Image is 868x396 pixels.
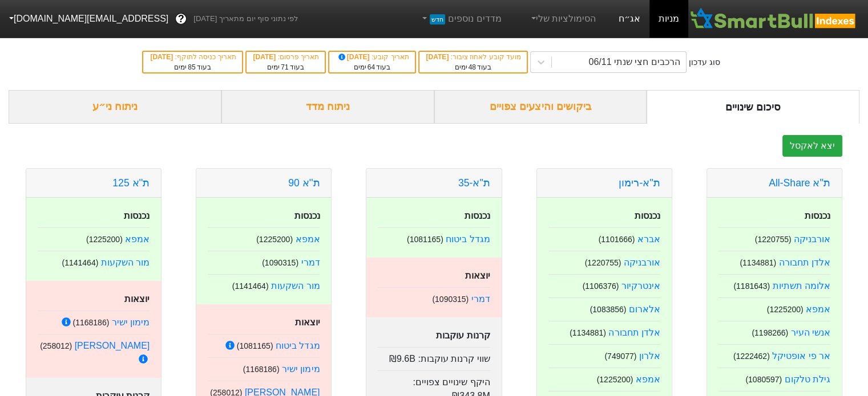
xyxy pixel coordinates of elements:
[253,53,278,61] span: [DATE]
[368,63,375,71] span: 64
[785,374,830,384] a: גילת טלקום
[585,258,621,267] small: ( 1220755 )
[237,341,273,350] small: ( 1081165 )
[590,305,627,314] small: ( 1083856 )
[232,281,269,291] small: ( 1141464 )
[252,62,320,72] div: בעוד ימים
[112,177,150,189] a: ת''א 125
[773,281,830,291] a: אלומה תשתיות
[772,351,830,361] a: אר פי אופטיקל
[597,375,633,384] small: ( 1225200 )
[805,211,830,221] strong: נכנסות
[124,211,150,221] strong: נכנסות
[425,52,521,62] div: מועד קובע לאחוז ציבור :
[767,305,804,314] small: ( 1225200 )
[599,235,635,244] small: ( 1101666 )
[524,7,601,30] a: הסימולציות שלי
[469,63,476,71] span: 48
[637,234,660,244] a: אברא
[40,341,72,350] small: ( 258012 )
[72,318,109,327] small: ( 1168186 )
[62,258,98,267] small: ( 1141464 )
[624,258,660,267] a: אורבניקה
[779,258,830,267] a: אלדן תחבורה
[426,53,451,61] span: [DATE]
[647,90,859,124] div: סיכום שינויים
[282,364,320,374] a: מימון ישיר
[619,177,660,189] a: ת''א-רימון
[471,294,490,304] a: דמרי
[335,62,409,72] div: בעוד ימים
[271,281,320,291] a: מור השקעות
[335,52,409,62] div: תאריך קובע :
[112,317,150,327] a: מימון ישיר
[629,304,660,314] a: אלארום
[458,177,490,189] a: ת"א-35
[434,90,647,124] div: ביקושים והיצעים צפויים
[604,352,636,361] small: ( 749077 )
[336,53,372,61] span: [DATE]
[378,347,490,366] div: שווי קרנות עוקבות :
[583,281,619,291] small: ( 1106376 )
[432,295,469,304] small: ( 1090315 )
[636,374,660,384] a: אמפא
[9,90,221,124] div: ניתוח ני״ע
[301,258,320,267] a: דמרי
[252,52,320,62] div: תאריך פרסום :
[407,235,443,244] small: ( 1081165 )
[294,317,320,327] strong: יוצאות
[430,14,445,25] span: חדש
[389,354,415,364] span: ₪9.6B
[75,341,150,350] a: [PERSON_NAME]
[288,177,320,189] a: ת''א 90
[689,56,720,68] div: סוג עדכון
[745,375,782,384] small: ( 1080597 )
[243,365,280,374] small: ( 1168186 )
[276,341,320,350] a: מגדל ביטוח
[639,351,660,361] a: אלרון
[221,90,434,124] div: ניתוח מדד
[791,328,830,337] a: אנשי העיר
[752,328,788,337] small: ( 1198266 )
[178,11,184,27] span: ?
[769,177,830,189] a: ת''א All-Share
[733,352,770,361] small: ( 1222462 )
[755,235,792,244] small: ( 1220755 )
[806,304,830,314] a: אמפא
[635,211,660,221] strong: נכנסות
[621,281,660,291] a: אינטרקיור
[782,135,842,157] button: יצא לאקסל
[150,53,175,61] span: [DATE]
[188,63,195,71] span: 85
[281,63,288,71] span: 71
[465,211,490,221] strong: נכנסות
[193,13,298,25] span: לפי נתוני סוף יום מתאריך [DATE]
[125,234,150,244] a: אמפא
[295,234,320,244] a: אמפא
[446,234,490,244] a: מגדל ביטוח
[86,235,123,244] small: ( 1225200 )
[415,7,506,30] a: מדדים נוספיםחדש
[262,258,298,267] small: ( 1090315 )
[436,330,490,340] strong: קרנות עוקבות
[740,258,776,267] small: ( 1134881 )
[101,258,150,267] a: מור השקעות
[465,271,490,280] strong: יוצאות
[608,328,660,337] a: אלדן תחבורה
[149,52,236,62] div: תאריך כניסה לתוקף :
[733,281,770,291] small: ( 1181643 )
[124,294,150,304] strong: יוצאות
[294,211,320,221] strong: נכנסות
[794,234,830,244] a: אורבניקה
[149,62,236,72] div: בעוד ימים
[425,62,521,72] div: בעוד ימים
[256,235,293,244] small: ( 1225200 )
[588,55,680,69] div: הרכבים חצי שנתי 06/11
[570,328,606,337] small: ( 1134881 )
